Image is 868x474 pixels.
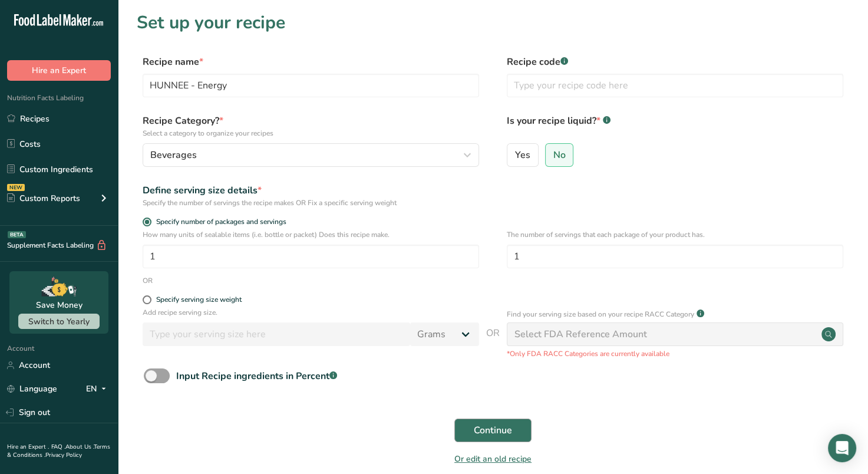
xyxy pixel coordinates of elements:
p: How many units of sealable items (i.e. bottle or packet) Does this recipe make. [143,229,479,240]
span: Continue [474,423,512,437]
button: Switch to Yearly [18,314,100,329]
label: Recipe code [507,55,843,69]
a: Terms & Conditions . [7,443,110,459]
p: *Only FDA RACC Categories are currently available [507,348,843,359]
div: EN [86,382,111,396]
div: Open Intercom Messenger [828,434,856,462]
p: The number of servings that each package of your product has. [507,229,843,240]
button: Continue [454,419,532,442]
div: Select FDA Reference Amount [514,327,647,341]
p: Add recipe serving size. [143,307,479,318]
span: Specify number of packages and servings [151,218,286,226]
a: Or edit an old recipe [454,453,532,465]
input: Type your serving size here [143,322,410,346]
div: Define serving size details [143,183,479,197]
h1: Set up your recipe [137,9,849,36]
div: BETA [8,231,26,238]
div: Save Money [36,299,82,311]
p: Find your serving size based on your recipe RACC Category [507,309,694,320]
span: Switch to Yearly [28,316,90,327]
span: OR [486,326,500,359]
label: Recipe Category? [143,114,479,139]
p: Select a category to organize your recipes [143,128,479,139]
span: Beverages [150,148,197,162]
div: Input Recipe ingredients in Percent [176,369,337,383]
span: Yes [515,149,530,161]
div: Specify serving size weight [156,295,242,304]
input: Type your recipe name here [143,74,479,97]
label: Is your recipe liquid? [507,114,843,139]
button: Hire an Expert [7,60,111,81]
label: Recipe name [143,55,479,69]
input: Type your recipe code here [507,74,843,97]
div: OR [143,275,153,286]
a: Language [7,378,57,399]
a: Hire an Expert . [7,443,49,451]
a: Privacy Policy [45,451,82,459]
div: Specify the number of servings the recipe makes OR Fix a specific serving weight [143,197,479,208]
a: About Us . [65,443,94,451]
a: FAQ . [51,443,65,451]
div: Custom Reports [7,192,80,205]
button: Beverages [143,143,479,167]
div: NEW [7,184,25,191]
span: No [553,149,566,161]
